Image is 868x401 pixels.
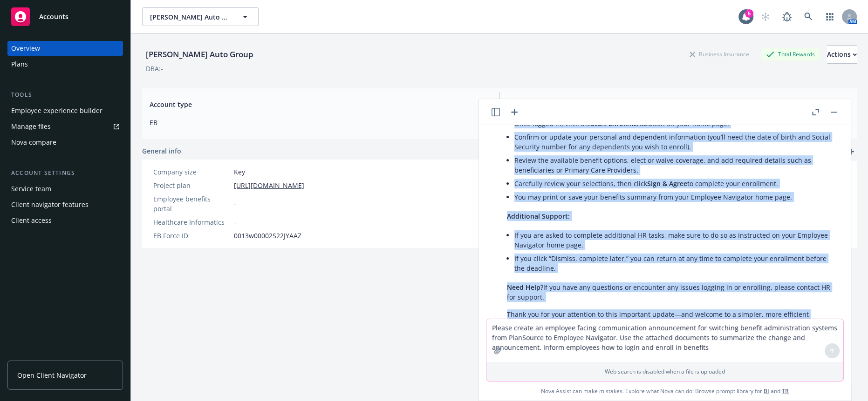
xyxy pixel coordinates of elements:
span: 0013w00002S22JYAAZ [234,231,301,241]
li: Confirm or update your personal and dependent information (you’ll need the date of birth and Soci... [514,130,830,154]
a: Report a Bug [778,7,796,26]
a: BI [764,387,769,395]
div: Service team [11,181,51,196]
p: Web search is disabled when a file is uploaded [492,368,838,375]
a: Client navigator features [7,197,123,212]
div: Company size [153,167,230,177]
a: Client access [7,213,123,228]
p: Thank you for your attention to this important update—and welcome to a simpler, more efficient be... [507,309,830,329]
span: Open Client Navigator [17,370,87,380]
div: DBA: - [146,64,163,74]
a: Search [799,7,818,26]
li: Carefully review your selections, then click to complete your enrollment. [514,177,830,190]
div: Employee benefits portal [153,194,230,214]
span: Nova Assist can make mistakes. Explore what Nova can do: Browse prompt library for and [541,381,789,401]
a: Switch app [820,7,839,26]
span: - [234,217,236,227]
div: Business Insurance [685,48,754,60]
span: Sign & Agree [647,179,687,188]
li: Review the available benefit options, elect or waive coverage, and add required details such as b... [514,154,830,177]
span: Key [234,167,245,177]
div: Client access [11,213,52,228]
button: [PERSON_NAME] Auto Group [142,7,259,26]
li: You may print or save your benefits summary from your Employee Navigator home page. [514,190,830,204]
div: 5 [745,9,753,18]
a: [URL][DOMAIN_NAME] [234,180,304,190]
a: Accounts [7,4,123,30]
div: Healthcare Informatics [153,217,230,227]
div: Overview [11,41,40,56]
div: Plans [11,57,28,72]
span: Accounts [39,13,68,20]
a: Manage files [7,119,123,134]
a: Plans [7,57,123,72]
div: Employee experience builder [11,103,103,118]
a: Nova compare [7,135,123,150]
li: If you are asked to complete additional HR tasks, make sure to do so as instructed on your Employ... [514,228,830,252]
span: Additional Support: [507,212,570,221]
div: Project plan [153,180,230,190]
div: Client navigator features [11,197,89,212]
div: EB Force ID [153,231,230,241]
span: Need Help? [507,283,543,292]
div: [PERSON_NAME] Auto Group [142,48,257,60]
div: Nova compare [11,135,56,150]
a: Start snowing [756,7,775,26]
a: add [846,146,857,157]
li: If you click “Dismiss, complete later,” you can return at any time to complete your enrollment be... [514,252,830,275]
span: Account type [150,100,488,109]
span: General info [142,146,181,156]
a: TR [782,387,789,395]
div: Tools [7,90,123,100]
p: If you have any questions or encounter any issues logging in or enrolling, please contact HR for ... [507,282,830,302]
div: Actions [827,46,857,63]
a: Employee experience builder [7,103,123,118]
button: Actions [827,45,857,64]
div: Total Rewards [761,48,820,60]
a: Overview [7,41,123,56]
div: Account settings [7,168,123,178]
span: [PERSON_NAME] Auto Group [150,12,231,22]
div: Manage files [11,119,51,134]
a: Service team [7,181,123,196]
span: - [234,199,236,209]
span: EB [150,118,488,127]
